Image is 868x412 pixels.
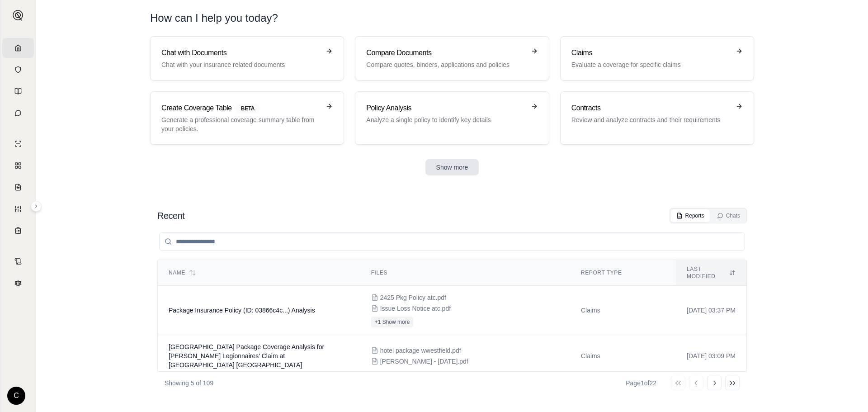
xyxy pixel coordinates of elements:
[570,286,676,335] td: Claims
[717,212,740,219] div: Chats
[161,60,320,69] p: Chat with your insurance related documents
[626,379,656,388] div: Page 1 of 22
[161,103,320,114] h3: Create Coverage Table
[2,199,34,219] a: Custom Report
[169,269,349,276] div: Name
[13,10,24,21] img: Expand sidebar
[150,11,278,25] h1: How can I help you today?
[380,304,451,313] span: Issue Loss Notice atc.pdf
[2,60,34,80] a: Documents Vault
[570,260,676,286] th: Report Type
[2,177,34,197] a: Claim Coverage
[380,293,446,302] span: 2425 Pkg Policy atc.pdf
[9,6,27,24] button: Expand sidebar
[366,47,525,58] h3: Compare Documents
[676,286,746,335] td: [DATE] 03:37 PM
[571,115,730,124] p: Review and analyze contracts and their requirements
[161,47,320,58] h3: Chat with Documents
[676,212,704,219] div: Reports
[2,273,34,293] a: Legal Search Engine
[380,357,468,366] span: Lemay - LOR - 10.6.2025.pdf
[571,103,730,114] h3: Contracts
[360,260,570,286] th: Files
[2,251,34,271] a: Contract Analysis
[366,60,525,69] p: Compare quotes, binders, applications and policies
[425,159,479,175] button: Show more
[157,209,184,222] h2: Recent
[712,209,745,222] button: Chats
[169,343,324,369] span: Westfield Hotel Package Coverage Analysis for Rebecca Lemay Legionnaires' Claim at SpringHill Sui...
[380,346,461,355] span: hotel package wwestfield.pdf
[571,60,730,69] p: Evaluate a coverage for specific claims
[2,38,34,58] a: Home
[355,36,549,81] a: Compare DocumentsCompare quotes, binders, applications and policies
[355,91,549,145] a: Policy AnalysisAnalyze a single policy to identify key details
[31,201,42,212] button: Expand sidebar
[366,115,525,124] p: Analyze a single policy to identify key details
[165,379,213,388] p: Showing 5 of 109
[371,317,414,327] button: +1 Show more
[2,103,34,123] a: Chat
[2,221,34,241] a: Coverage Table
[366,103,525,114] h3: Policy Analysis
[560,91,754,145] a: ContractsReview and analyze contracts and their requirements
[671,209,710,222] button: Reports
[676,335,746,377] td: [DATE] 03:09 PM
[570,335,676,377] td: Claims
[7,387,25,405] div: C
[2,156,34,175] a: Policy Comparisons
[150,36,344,81] a: Chat with DocumentsChat with your insurance related documents
[2,134,34,154] a: Single Policy
[571,47,730,58] h3: Claims
[236,104,260,114] span: BETA
[161,115,320,133] p: Generate a professional coverage summary table from your policies.
[2,81,34,101] a: Prompt Library
[560,36,754,81] a: ClaimsEvaluate a coverage for specific claims
[169,307,315,314] span: Package Insurance Policy (ID: 03866c4c...) Analysis
[687,265,736,280] div: Last modified
[150,91,344,145] a: Create Coverage TableBETAGenerate a professional coverage summary table from your policies.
